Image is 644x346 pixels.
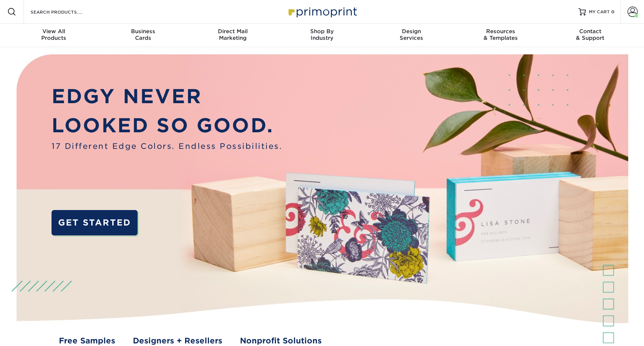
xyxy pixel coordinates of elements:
a: BusinessCards [99,24,188,47]
div: & Support [545,28,635,41]
a: DesignServices [367,24,456,47]
div: Marketing [188,28,277,41]
div: Services [367,28,456,41]
span: 0 [611,9,615,14]
span: View All [9,28,99,35]
div: Industry [277,28,367,41]
p: EDGY NEVER [52,82,282,111]
span: Business [99,28,188,35]
a: View AllProducts [9,24,99,47]
span: Design [367,28,456,35]
span: 17 Different Edge Colors. Endless Possibilities. [52,140,282,152]
input: SEARCH PRODUCTS..... [30,7,102,16]
img: Primoprint [285,4,359,20]
a: Direct MailMarketing [188,24,277,47]
span: Resources [456,28,545,35]
a: Resources& Templates [456,24,545,47]
div: Products [9,28,99,41]
a: GET STARTED [52,210,138,235]
a: Shop ByIndustry [277,24,367,47]
div: Cards [99,28,188,41]
span: MY CART [589,9,610,15]
div: & Templates [456,28,545,41]
span: Contact [545,28,635,35]
p: LOOKED SO GOOD. [52,111,282,140]
span: Shop By [277,28,367,35]
span: Direct Mail [188,28,277,35]
a: Contact& Support [545,24,635,47]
